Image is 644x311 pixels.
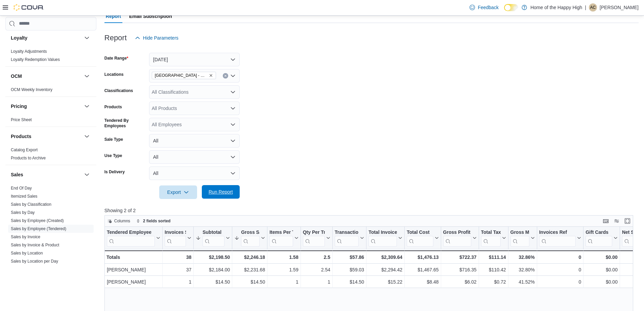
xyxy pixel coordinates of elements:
button: Invoices Ref [539,229,581,247]
button: Export [159,185,197,199]
button: Net Sold [622,229,644,247]
button: Invoices Sold [165,229,191,247]
div: $6.02 [443,278,476,286]
label: Locations [104,72,124,77]
button: Hide Parameters [132,31,181,45]
div: $0.72 [481,278,506,286]
div: 38 [622,253,644,261]
button: All [149,134,240,148]
div: Abigail Chapella [589,3,597,12]
span: Run Report [209,188,233,195]
button: Open list of options [230,122,236,127]
div: Transaction Average [335,229,359,247]
div: $2,294.42 [368,266,402,274]
span: Slave Lake - Cornerstone - Fire & Flower [152,72,216,79]
div: Invoices Ref [539,229,576,247]
div: Gross Sales [241,229,260,247]
p: | [585,3,586,12]
label: Is Delivery [104,169,125,175]
label: Classifications [104,88,133,93]
div: OCM [5,86,96,96]
a: Price Sheet [11,117,32,122]
div: $2,309.64 [368,253,402,261]
div: $111.14 [481,253,506,261]
button: Total Cost [407,229,438,247]
button: Transaction Average [335,229,364,247]
div: Gross Margin [510,229,529,247]
button: Total Tax [481,229,506,247]
div: Net Sold [622,229,639,236]
div: 1 [165,278,191,286]
button: Gross Sales [234,229,265,247]
a: Products to Archive [11,156,46,160]
p: [PERSON_NAME] [600,3,639,12]
button: Pricing [83,102,91,110]
div: 0 [539,278,581,286]
div: 1.58 [269,253,299,261]
button: Columns [105,217,133,225]
button: Gift Cards [586,229,618,247]
div: $15.22 [368,278,402,286]
div: $0.00 [586,278,618,286]
button: Qty Per Transaction [303,229,330,247]
div: $8.48 [407,278,438,286]
div: Gift Cards [586,229,612,236]
div: $57.86 [335,253,364,261]
div: Subtotal [202,229,224,247]
div: $14.50 [335,278,364,286]
div: Qty Per Transaction [303,229,325,236]
div: $2,231.68 [234,266,265,274]
div: Gross Profit [443,229,471,247]
div: $2,246.18 [234,253,265,261]
a: Sales by Location [11,251,43,256]
div: Gross Profit [443,229,471,236]
label: Date Range [104,55,128,61]
span: Loyalty Redemption Values [11,57,60,62]
div: 1 [303,278,330,286]
a: Sales by Invoice & Product [11,243,59,247]
a: Sales by Employee (Created) [11,218,64,223]
button: Loyalty [11,35,81,41]
span: Sales by Location per Day [11,259,58,264]
span: Sales by Invoice [11,234,40,240]
p: Home of the Happy High [530,3,582,12]
div: Net Sold [622,229,639,247]
button: OCM [83,72,91,80]
span: [GEOGRAPHIC_DATA] - Cornerstone - Fire & Flower [155,72,208,79]
p: Showing 2 of 2 [104,207,639,214]
span: AC [590,3,596,12]
h3: Report [104,34,127,42]
button: Keyboard shortcuts [602,217,610,225]
button: Subtotal [196,229,230,247]
button: Sales [11,171,81,178]
button: Sales [83,171,91,179]
button: OCM [11,73,81,80]
button: Gross Margin [510,229,534,247]
div: Loyalty [5,47,96,66]
span: Email Subscription [129,9,172,23]
button: Open list of options [230,89,236,95]
div: Products [5,146,96,165]
button: All [149,150,240,164]
div: 1.59 [269,266,299,274]
div: Total Cost [407,229,433,247]
label: Products [104,104,122,110]
a: Sales by Employee (Tendered) [11,226,66,231]
div: $722.37 [443,253,476,261]
div: 32.80% [510,266,534,274]
div: 1 [622,278,644,286]
button: 2 fields sorted [134,217,173,225]
h3: Products [11,133,31,140]
button: Total Invoiced [368,229,402,247]
div: Invoices Ref [539,229,576,236]
div: Gift Card Sales [586,229,612,247]
div: 2.54 [303,266,330,274]
span: Dark Mode [504,11,504,12]
a: Sales by Classification [11,202,51,207]
div: $2,198.50 [196,253,230,261]
button: [DATE] [149,53,240,66]
button: Enter fullscreen [623,217,631,225]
